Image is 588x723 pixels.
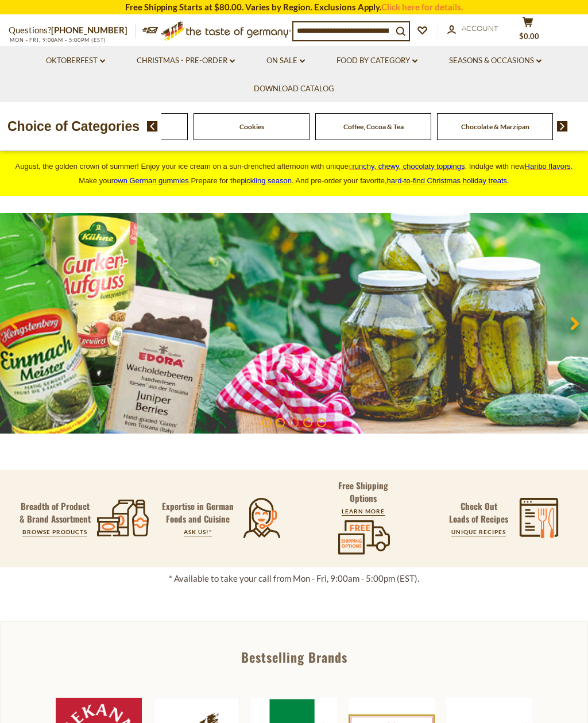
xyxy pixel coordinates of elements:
[449,500,508,525] p: Check Out Loads of Recipes
[349,162,465,171] a: crunchy, chewy, chocolaty toppings
[184,528,212,535] a: ASK US!*
[16,162,573,185] span: August, the golden crown of summer! Enjoy your ice cream on a sun-drenched afternoon with unique ...
[342,508,385,515] a: LEARN MORE
[336,55,417,67] a: Food By Category
[525,162,571,171] a: Haribo flavors
[447,22,498,35] a: Account
[451,528,506,535] a: UNIQUE RECIPES
[461,122,529,131] a: Chocolate & Marzipan
[449,55,541,67] a: Seasons & Occasions
[381,2,463,12] a: Click here for details.
[239,122,264,131] a: Cookies
[254,83,334,95] a: Download Catalog
[241,176,292,185] a: pickling season
[519,32,539,41] span: $0.00
[22,528,87,535] a: BROWSE PRODUCTS
[352,162,465,171] span: runchy, chewy, chocolaty toppings
[325,479,401,504] p: Free Shipping Options
[9,23,136,38] p: Questions?
[114,176,191,185] a: own German gummies.
[266,55,305,67] a: On Sale
[1,651,587,663] div: Bestselling Brands
[462,24,498,33] span: Account
[46,55,105,67] a: Oktoberfest
[19,500,91,525] p: Breadth of Product & Brand Assortment
[147,121,158,132] img: previous arrow
[51,25,127,35] a: [PHONE_NUMBER]
[343,122,404,131] a: Coffee, Cocoa & Tea
[114,176,189,185] span: own German gummies
[9,37,106,43] span: MON - FRI, 9:00AM - 5:00PM (EST)
[387,176,509,185] span: .
[387,176,508,185] a: hard-to-find Christmas holiday treats
[557,121,568,132] img: next arrow
[157,500,239,525] p: Expertise in German Foods and Cuisine
[510,17,545,45] button: $0.00
[137,55,235,67] a: Christmas - PRE-ORDER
